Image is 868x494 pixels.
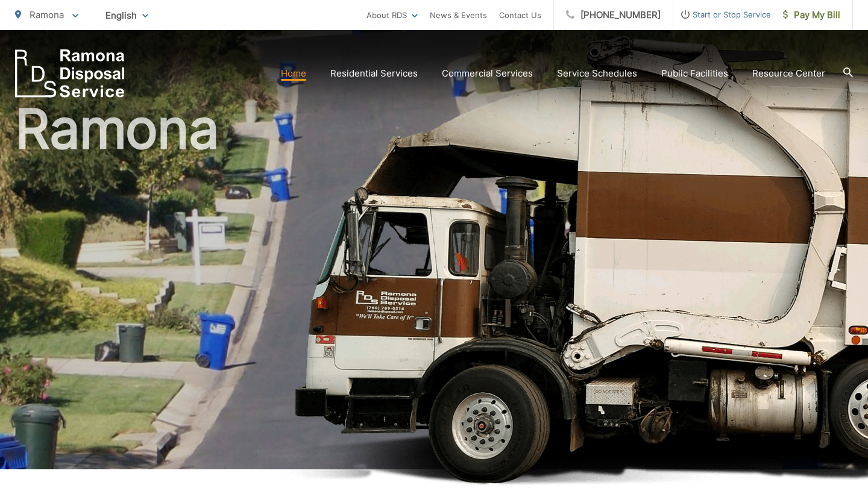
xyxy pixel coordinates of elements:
h1: Ramona [15,99,853,480]
a: Contact Us [499,8,541,22]
span: Pay My Bill [783,8,840,22]
span: Ramona [30,9,64,20]
a: Home [281,66,306,81]
a: EDCD logo. Return to the homepage. [15,49,125,98]
a: Commercial Services [442,66,533,81]
a: Resource Center [752,66,825,81]
a: Residential Services [330,66,418,81]
span: English [96,5,157,26]
a: Public Facilities [661,66,728,81]
a: About RDS [366,8,418,22]
a: Service Schedules [557,66,637,81]
a: News & Events [430,8,487,22]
